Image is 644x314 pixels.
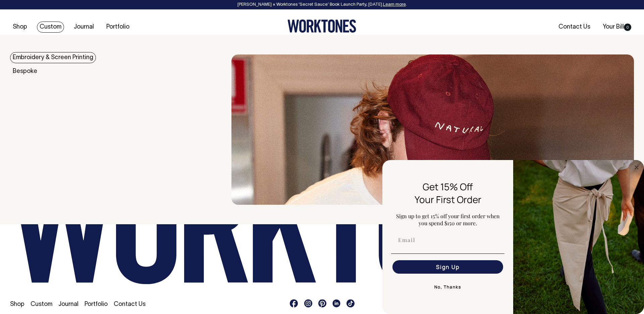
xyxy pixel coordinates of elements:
[58,302,78,307] a: Journal
[513,160,644,314] img: 5e34ad8f-4f05-4173-92a8-ea475ee49ac9.jpeg
[7,2,637,7] div: [PERSON_NAME] × Worktones ‘Secret Sauce’ Book Launch Party, [DATE]. .
[10,66,40,77] a: Bespoke
[10,302,24,307] a: Shop
[31,302,52,307] a: Custom
[633,163,641,171] button: Close dialog
[624,24,631,31] span: 0
[85,302,108,307] a: Portfolio
[396,212,500,227] span: Sign up to get 15% off your first order when you spend $150 or more.
[37,22,64,33] a: Custom
[391,280,504,294] button: No, Thanks
[104,22,132,33] a: Portfolio
[392,260,503,274] button: Sign Up
[114,302,146,307] a: Contact Us
[600,22,634,33] a: Your Bill0
[423,180,473,193] span: Get 15% Off
[556,22,593,33] a: Contact Us
[231,54,634,205] img: embroidery & Screen Printing
[10,52,96,63] a: Embroidery & Screen Printing
[415,193,481,206] span: Your First Order
[383,3,406,7] a: Learn more
[392,233,503,247] input: Email
[10,22,30,33] a: Shop
[71,22,97,33] a: Journal
[382,160,644,314] div: FLYOUT Form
